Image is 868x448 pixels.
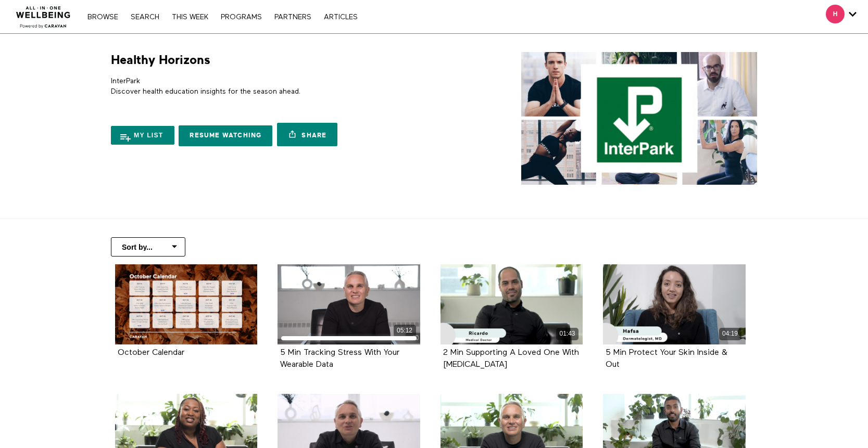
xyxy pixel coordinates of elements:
a: PARTNERS [269,14,317,21]
a: October Calendar [115,264,258,344]
nav: Primary [82,11,362,22]
a: Resume Watching [179,125,272,146]
div: 04:19 [719,328,741,340]
p: InterPark Discover health education insights for the season ahead. [111,76,430,97]
a: 5 Min Tracking Stress With Your Wearable Data 05:12 [278,264,420,344]
a: PROGRAMS [216,14,267,21]
div: 05:12 [394,325,416,337]
a: Browse [82,14,123,21]
a: 2 Min Supporting A Loved One With Type 2 Diabetes 01:43 [441,264,583,344]
a: 2 Min Supporting A Loved One With [MEDICAL_DATA] [443,349,579,368]
div: 01:43 [556,328,578,340]
a: 5 Min Protect Your Skin Inside & Out 04:19 [603,264,746,344]
a: Search [125,14,165,21]
button: My list [111,126,174,145]
a: THIS WEEK [167,14,213,21]
a: ARTICLES [319,14,363,21]
a: October Calendar [118,349,184,356]
h1: Healthy Horizons [111,52,210,68]
a: Share [277,123,337,146]
img: Healthy Horizons [521,52,757,185]
strong: 2 Min Supporting A Loved One With Type 2 Diabetes [443,349,579,369]
a: 5 Min Tracking Stress With Your Wearable Data [280,349,399,368]
a: 5 Min Protect Your Skin Inside & Out [606,349,727,368]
